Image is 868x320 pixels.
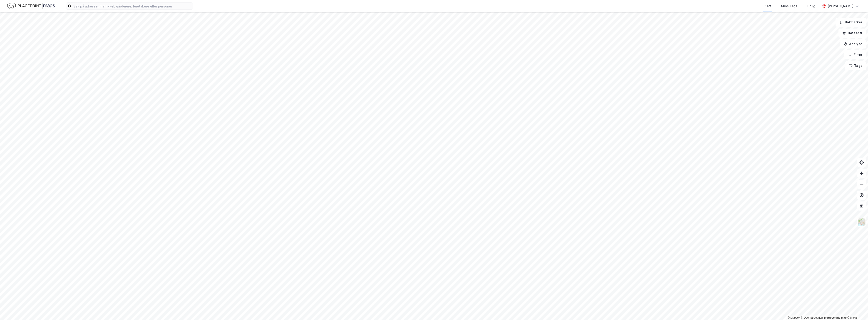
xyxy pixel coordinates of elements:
[840,39,866,48] button: Analyse
[788,316,800,319] a: Mapbox
[845,298,868,320] iframe: Chat Widget
[828,3,853,9] div: [PERSON_NAME]
[7,2,55,10] img: logo.f888ab2527a4732fd821a326f86c7f29.svg
[72,3,193,10] input: Søk på adresse, matrikkel, gårdeiere, leietakere eller personer
[844,50,866,59] button: Filter
[781,3,797,9] div: Mine Tags
[845,298,868,320] div: Kontrollprogram for chat
[836,18,866,27] button: Bokmerker
[824,316,847,319] a: Improve this map
[801,316,823,319] a: OpenStreetMap
[845,61,866,70] button: Tags
[765,3,771,9] div: Kart
[857,218,866,227] img: Z
[838,29,866,38] button: Datasett
[807,3,815,9] div: Bolig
